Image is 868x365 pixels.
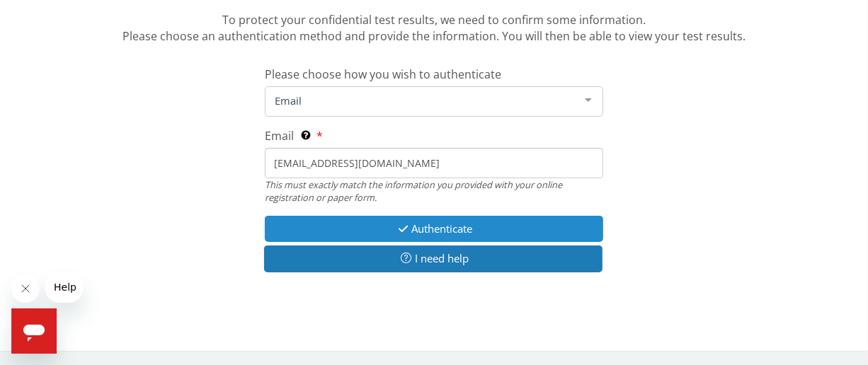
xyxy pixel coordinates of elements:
[265,178,603,204] div: This must exactly match the information you provided with your online registration or paper form.
[45,272,83,303] iframe: Message from company
[264,245,603,272] button: I need help
[271,93,574,108] span: Email
[265,216,603,242] button: Authenticate
[122,12,746,44] span: To protect your confidential test results, we need to confirm some information. Please choose an ...
[265,128,294,144] span: Email
[11,308,57,354] iframe: Button to launch messaging window
[11,274,40,303] iframe: Close message
[265,66,501,82] span: Please choose how you wish to authenticate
